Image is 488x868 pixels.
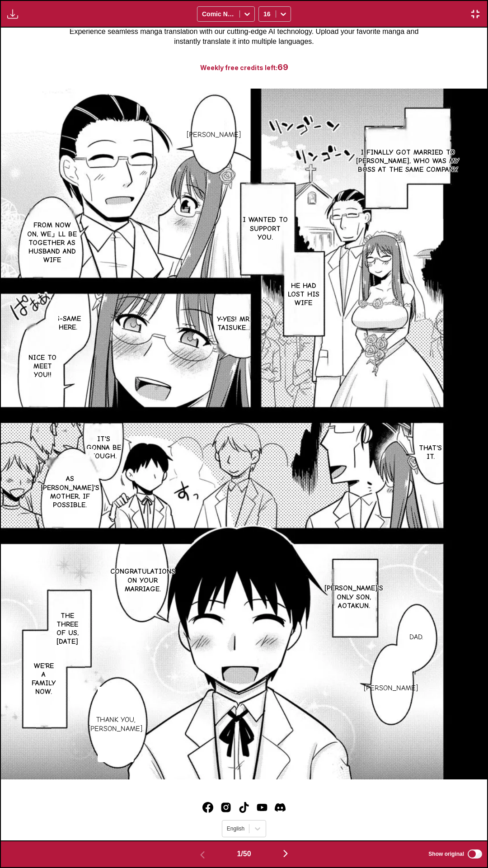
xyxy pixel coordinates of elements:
p: That's it. [417,442,444,463]
input: Show original [468,849,482,859]
p: As [PERSON_NAME]'s mother, if possible. [39,473,101,511]
p: From now on, we」ll be together as husband and wife [25,219,79,266]
p: Dad. [408,631,425,643]
p: [PERSON_NAME] [185,129,243,141]
p: I wanted to support you. [239,214,291,244]
img: Manga Panel [1,89,487,779]
p: It's gonna be tough. [84,433,123,463]
p: S-Same here. [53,313,84,334]
img: Download translated images [7,9,18,19]
img: Previous page [197,849,208,860]
span: Show original [428,851,464,857]
p: Thank you, [PERSON_NAME]. [86,714,145,735]
p: I finally got married to [PERSON_NAME], who was my boss at the same company. [353,146,462,176]
p: Nice to meet you!! [27,352,58,382]
p: [PERSON_NAME]'s only son, aotakun. [323,582,385,612]
p: The three of us, [DATE] [50,610,85,648]
p: We're a family now. [30,660,57,698]
p: Congratulations on your marriage. [108,566,177,595]
p: Y-Yes! Mr. Taisuke... [214,313,253,334]
p: [PERSON_NAME] [362,682,420,694]
p: He had lost his wife [286,280,321,310]
span: 1 / 50 [237,850,251,858]
img: Next page [280,848,291,859]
